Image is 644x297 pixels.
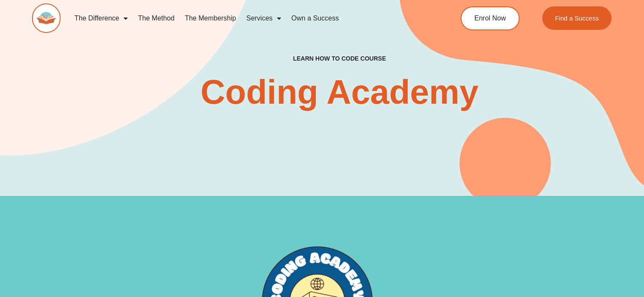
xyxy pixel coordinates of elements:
[133,9,179,28] a: The Method
[555,15,599,21] span: Find a Success
[286,9,344,28] a: Own a Success
[474,15,506,22] span: Enrol Now
[69,9,427,28] nav: Menu
[241,9,286,28] a: Services
[461,6,520,30] a: Enrol Now
[542,6,612,30] a: Find a Success
[293,55,386,62] h2: Learn How To Code Course
[200,75,478,109] h2: Coding Academy
[179,9,241,28] a: The Membership
[69,9,133,28] a: The Difference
